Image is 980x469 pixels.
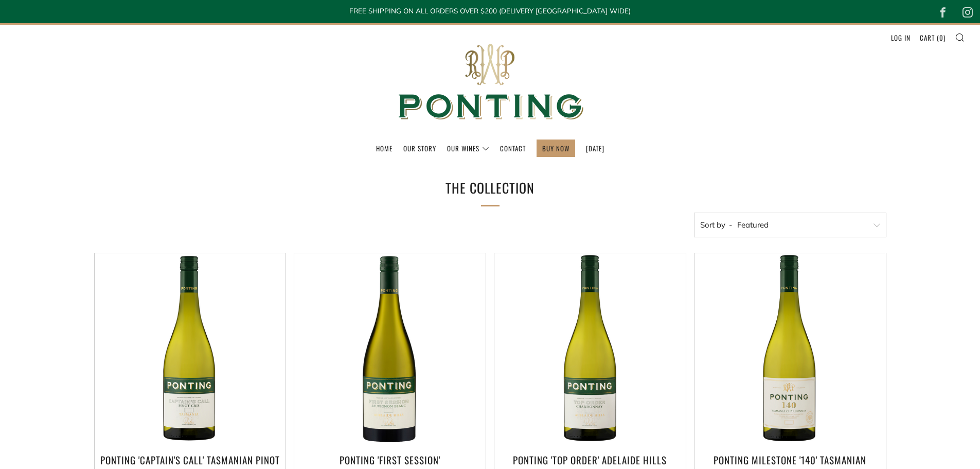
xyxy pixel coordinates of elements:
a: BUY NOW [542,140,569,157]
a: Our Wines [447,140,489,157]
span: 0 [939,32,943,43]
a: Home [376,140,393,157]
h1: The Collection [336,176,645,200]
a: [DATE] [586,140,604,157]
a: Cart (0) [920,29,946,46]
a: Our Story [403,140,436,157]
img: Ponting Wines [387,25,593,140]
a: Contact [500,140,526,157]
a: Log in [891,29,911,46]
